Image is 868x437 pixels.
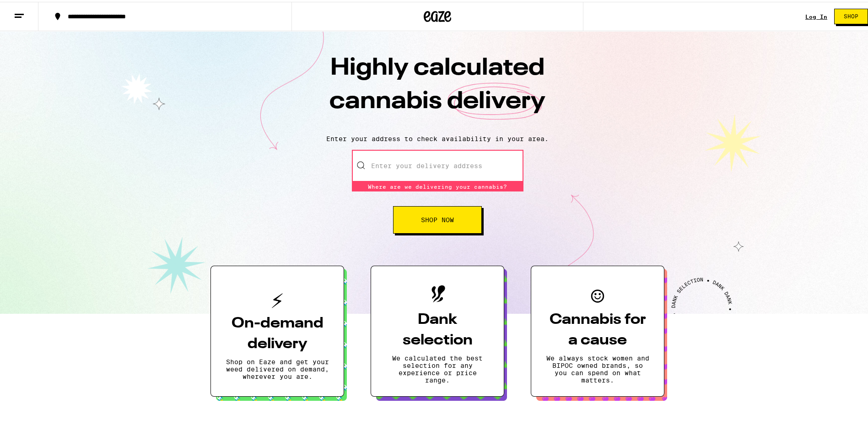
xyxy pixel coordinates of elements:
a: Log In [805,12,827,18]
div: Where are we delivering your cannabis? [352,180,523,190]
span: Shop [844,12,858,17]
h3: On-demand delivery [226,311,329,353]
h1: Highly calculated cannabis delivery [277,50,598,126]
input: Enter your delivery address [352,148,523,180]
span: Shop Now [421,215,454,221]
p: We always stock women and BIPOC owned brands, so you can spend on what matters. [546,353,649,382]
button: Cannabis for a causeWe always stock women and BIPOC owned brands, so you can spend on what matters. [531,264,664,395]
h3: Dank selection [386,308,489,349]
h3: Cannabis for a cause [546,308,649,349]
button: On-demand deliveryShop on Eaze and get your weed delivered on demand, wherever you are. [210,264,344,395]
p: Shop on Eaze and get your weed delivered on demand, wherever you are. [226,356,329,378]
button: Dank selectionWe calculated the best selection for any experience or price range. [371,264,504,395]
span: Hi. Need any help? [5,6,66,14]
p: We calculated the best selection for any experience or price range. [386,353,489,382]
button: Shop Now [393,204,482,232]
button: Shop [834,7,868,22]
p: Enter your address to check availability in your area. [9,133,866,141]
